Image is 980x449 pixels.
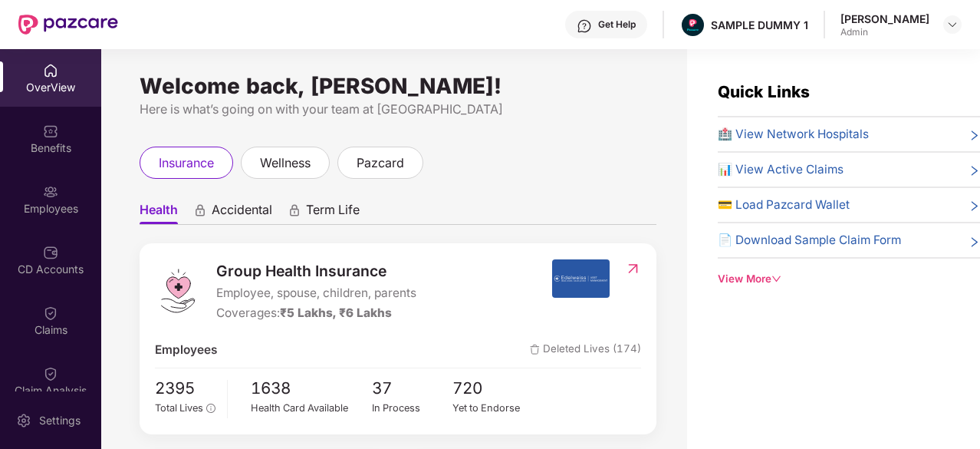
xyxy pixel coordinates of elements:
img: svg+xml;base64,PHN2ZyBpZD0iQ2xhaW0iIHhtbG5zPSJodHRwOi8vd3d3LnczLm9yZy8yMDAwL3N2ZyIgd2lkdGg9IjIwIi... [43,366,58,381]
span: Employee, spouse, children, parents [216,284,416,302]
span: Employees [155,341,217,359]
img: svg+xml;base64,PHN2ZyBpZD0iQ2xhaW0iIHhtbG5zPSJodHRwOi8vd3d3LnczLm9yZy8yMDAwL3N2ZyIgd2lkdGg9IjIwIi... [43,305,58,321]
img: svg+xml;base64,PHN2ZyBpZD0iRW1wbG95ZWVzIiB4bWxucz0iaHR0cDovL3d3dy53My5vcmcvMjAwMC9zdmciIHdpZHRoPS... [43,184,58,200]
span: Total Lives [155,402,203,414]
img: Pazcare_Alternative_logo-01-01.png [682,14,704,36]
span: Term Life [306,202,360,224]
div: Yet to Endorse [452,401,534,416]
div: [PERSON_NAME] [840,12,929,26]
img: logo [155,268,201,314]
span: ₹5 Lakhs, ₹6 Lakhs [280,305,392,320]
img: deleteIcon [530,345,540,355]
img: svg+xml;base64,PHN2ZyBpZD0iQmVuZWZpdHMiIHhtbG5zPSJodHRwOi8vd3d3LnczLm9yZy8yMDAwL3N2ZyIgd2lkdGg9Ij... [43,124,58,139]
span: insurance [159,154,214,173]
div: animation [288,203,301,217]
img: svg+xml;base64,PHN2ZyBpZD0iU2V0dGluZy0yMHgyMCIgeG1sbnM9Imh0dHA6Ly93d3cudzMub3JnLzIwMDAvc3ZnIiB3aW... [16,413,31,428]
img: svg+xml;base64,PHN2ZyBpZD0iSGVscC0zMngzMiIgeG1sbnM9Imh0dHA6Ly93d3cudzMub3JnLzIwMDAvc3ZnIiB3aWR0aD... [577,18,592,34]
div: Here is what’s going on with your team at [GEOGRAPHIC_DATA] [140,100,656,119]
div: SAMPLE DUMMY 1 [711,18,808,32]
img: New Pazcare Logo [18,15,118,35]
span: 📊 View Active Claims [718,160,844,179]
div: Settings [35,413,85,428]
span: Quick Links [718,82,810,101]
span: 2395 [155,376,215,401]
div: Health Card Available [251,401,372,416]
img: insurerIcon [552,259,610,298]
span: right [968,234,980,249]
img: svg+xml;base64,PHN2ZyBpZD0iRHJvcGRvd24tMzJ4MzIiIHhtbG5zPSJodHRwOi8vd3d3LnczLm9yZy8yMDAwL3N2ZyIgd2... [946,18,959,31]
span: 🏥 View Network Hospitals [718,125,869,144]
span: Health [140,202,178,224]
span: 📄 Download Sample Claim Form [718,231,901,249]
span: right [968,128,980,144]
span: right [968,199,980,214]
span: right [968,163,980,179]
img: svg+xml;base64,PHN2ZyBpZD0iSG9tZSIgeG1sbnM9Imh0dHA6Ly93d3cudzMub3JnLzIwMDAvc3ZnIiB3aWR0aD0iMjAiIG... [43,63,58,78]
span: 37 [372,376,453,401]
span: wellness [260,154,311,173]
span: pazcard [357,154,404,173]
span: Accidental [212,202,272,224]
div: Coverages: [216,304,416,322]
div: In Process [372,401,453,416]
span: Group Health Insurance [216,259,416,282]
img: svg+xml;base64,PHN2ZyBpZD0iQ0RfQWNjb3VudHMiIGRhdGEtbmFtZT0iQ0QgQWNjb3VudHMiIHhtbG5zPSJodHRwOi8vd3... [43,245,58,260]
div: animation [193,203,207,217]
div: Welcome back, [PERSON_NAME]! [140,80,656,92]
span: 1638 [251,376,372,401]
img: RedirectIcon [625,261,641,276]
div: View More [718,271,980,287]
span: info-circle [206,404,215,412]
div: Admin [840,26,929,38]
span: down [771,274,781,284]
span: 720 [452,376,534,401]
div: Get Help [598,18,636,31]
span: 💳 Load Pazcard Wallet [718,196,850,214]
span: Deleted Lives (174) [530,341,641,359]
